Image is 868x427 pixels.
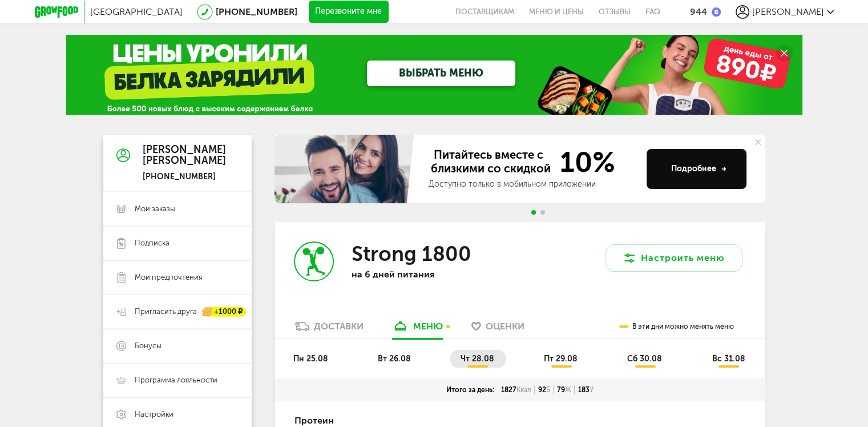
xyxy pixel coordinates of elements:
[466,320,530,339] a: Оценки
[546,386,550,394] span: Б
[575,385,597,394] div: 183
[103,363,252,397] a: Программа лояльности
[429,148,553,176] span: Питайтесь вместе с близкими со скидкой
[712,354,745,364] span: вс 31.08
[461,354,494,364] span: чт 28.08
[429,179,637,190] div: Доступно только в мобильном приложении
[216,6,297,17] a: [PHONE_NUMBER]
[314,321,364,332] div: Доставки
[135,341,162,351] span: Бонусы
[309,1,389,23] button: Перезвоните мне
[627,354,662,364] span: сб 30.08
[386,320,449,339] a: меню
[367,61,515,86] a: ВЫБРАТЬ МЕНЮ
[135,204,175,214] span: Мои заказы
[690,6,707,17] div: 944
[544,354,578,364] span: пт 29.08
[135,409,173,420] span: Настройки
[752,6,824,17] span: [PERSON_NAME]
[712,7,721,17] img: bonus_b.cdccf46.png
[540,210,545,215] span: Go to slide 2
[531,210,536,215] span: Go to slide 1
[103,226,252,260] a: Подписка
[293,354,328,364] span: пн 25.08
[553,148,615,176] span: 10%
[143,172,226,182] div: [PHONE_NUMBER]
[135,272,202,283] span: Мои предпочтения
[413,321,443,332] div: меню
[590,386,594,394] span: У
[647,149,746,189] button: Подробнее
[103,295,252,329] a: Пригласить друга +1000 ₽
[274,135,417,203] img: family-banner.579af9d.jpg
[619,315,734,339] div: В эти дни можно менять меню
[203,307,246,317] div: +1000 ₽
[103,329,252,363] a: Бонусы
[103,260,252,295] a: Мои предпочтения
[671,163,726,175] div: Подробнее
[351,241,471,266] h3: Strong 1800
[351,269,499,280] p: на 6 дней питания
[486,321,524,332] span: Оценки
[605,244,742,272] button: Настроить меню
[554,385,575,394] div: 79
[443,385,498,394] div: Итого за день:
[498,385,535,394] div: 1827
[565,386,571,394] span: Ж
[516,386,531,394] span: Ккал
[378,354,411,364] span: вт 26.08
[535,385,554,394] div: 92
[135,307,197,317] span: Пригласить друга
[135,238,169,248] span: Подписка
[103,192,252,226] a: Мои заказы
[90,6,183,17] span: [GEOGRAPHIC_DATA]
[289,320,369,339] a: Доставки
[143,144,226,167] div: [PERSON_NAME] [PERSON_NAME]
[135,375,217,385] span: Программа лояльности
